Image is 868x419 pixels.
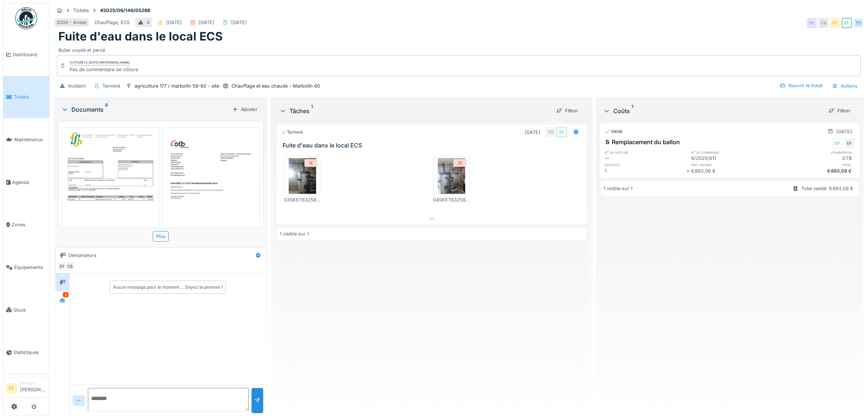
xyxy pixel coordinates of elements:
[63,292,69,297] div: 3
[199,19,214,26] div: [DATE]
[605,128,623,135] div: Validé
[829,81,861,91] div: Actions
[68,82,86,89] div: Incident
[557,127,567,137] div: EF
[3,76,49,119] a: Tickets
[3,289,49,331] a: Stock
[283,142,584,149] h3: Fuite d'eau dans le local ECS
[433,196,470,203] div: 04SKET6325800168RESDD18072025_0954.JPEG
[280,230,309,237] div: 1 visible sur 1
[691,162,773,167] h6: prix unitaire
[773,155,855,162] div: OTB
[284,196,320,203] div: 03SKET6325800168RESDD18072025_0954.JPEG
[97,7,153,14] strong: #2025/06/146/05288
[281,129,303,135] div: Terminé
[6,380,46,398] a: EF Manager[PERSON_NAME]
[3,118,49,161] a: Maintenance
[13,51,46,58] span: Dashboard
[603,185,632,192] div: 1 visible sur 1
[777,81,826,91] div: Rouvrir le ticket
[12,179,46,186] span: Agenda
[147,19,149,26] div: 4
[801,185,853,192] div: Total validé: 6 893,06 €
[286,158,319,195] img: y3n8un4wcm4naor5y6r7t7wvnsjb
[12,221,46,228] span: Zones
[13,93,46,100] span: Tickets
[603,107,823,115] div: Coûts
[3,331,49,374] a: Statistiques
[853,18,864,28] div: TO
[20,380,46,396] li: [PERSON_NAME]
[20,380,46,386] div: Manager
[546,127,556,137] div: TO
[686,168,691,174] div: ×
[631,107,633,115] sup: 1
[15,7,37,29] img: Badge_color-CXgf-gQk.svg
[166,19,182,26] div: [DATE]
[435,158,468,195] img: 5060y9seyvcvqn29idbv8gi3uth4
[57,19,86,26] div: 2000 - Invest
[807,18,817,28] div: EF
[3,246,49,289] a: Équipements
[14,264,46,271] span: Équipements
[70,66,138,73] div: Pas de commentaire de clôture
[58,30,223,43] h1: Fuite d'eau dans le local ECS
[229,104,260,114] div: Ajouter
[65,261,75,272] div: CB
[231,19,247,26] div: [DATE]
[113,284,223,291] div: Aucun message pour le moment … Soyez le premier !
[773,150,855,155] h6: fournisseur
[826,106,853,116] div: Filtrer
[102,82,120,89] div: Terminé
[3,161,49,204] a: Agenda
[73,7,89,14] div: Tickets
[13,349,46,356] span: Statistiques
[231,82,320,89] div: Chauffage et eau chaude - Marbotin 60
[844,138,855,149] div: EF
[69,252,97,259] div: Demandeurs
[605,155,686,162] div: —
[773,162,855,167] h6: total
[311,107,313,115] sup: 1
[833,138,843,149] div: EF
[691,150,773,155] h6: n° de commande
[830,18,840,28] div: EF
[842,18,852,28] div: EF
[164,129,258,262] img: z2u8ollxj861ona5yaqgv0q2qw28
[70,60,129,65] div: Clôturé le [DATE] par [PERSON_NAME]
[135,82,219,89] div: agriculture 177 / marbotin 58-60 - site
[691,155,773,162] div: 6/2025/611
[605,162,686,167] h6: quantité
[57,261,67,272] div: EF
[279,107,550,115] div: Tâches
[773,168,855,174] div: 6 893,06 €
[153,231,169,242] div: Plus
[605,168,686,174] div: 1
[3,204,49,246] a: Zones
[836,128,852,135] div: [DATE]
[525,129,540,136] div: [DATE]
[3,33,49,76] a: Dashboard
[691,168,773,174] div: 6 893,06 €
[6,383,17,394] li: EF
[818,18,829,28] div: CB
[63,129,157,262] img: cu64dhkwvbs8kmrh081uoxohd0z4
[605,138,680,146] div: Remplacement du ballon
[94,19,130,26] div: Chauffage, ECS
[14,136,46,143] span: Maintenance
[58,44,859,54] div: Boiler oxydé et percé
[13,307,46,314] span: Stock
[605,150,686,155] h6: n° de facture
[553,106,581,116] div: Filtrer
[61,105,229,114] div: Documents
[105,105,108,114] sup: 8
